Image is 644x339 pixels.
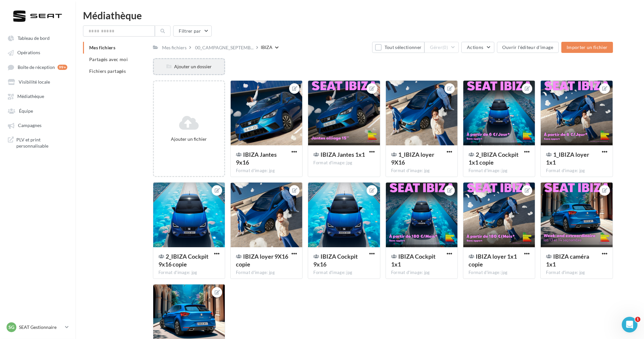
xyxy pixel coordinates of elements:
span: PLV et print personnalisable [16,137,67,149]
span: 1 [635,317,640,322]
button: Importer un fichier [561,42,613,53]
span: Fichiers partagés [89,68,126,74]
a: Équipe [4,105,71,117]
span: Tableau de bord [18,35,50,41]
span: Mes fichiers [89,45,115,50]
div: Format d'image: jpg [546,168,607,174]
button: Ouvrir l'éditeur d'image [497,42,559,53]
button: Tout sélectionner [372,42,424,53]
button: Actions [461,42,494,53]
a: Opérations [4,46,71,58]
a: Tableau de bord [4,32,71,44]
span: Visibilité locale [19,79,50,85]
a: Boîte de réception 99+ [4,61,71,73]
a: Médiathèque [4,90,71,102]
a: PLV et print personnalisable [4,134,71,152]
span: 1_IBIZA loyer 9X16 [391,151,434,166]
span: Opérations [17,50,40,56]
div: Médiathèque [83,10,636,20]
span: IBIZA Cockpit 1x1 [391,253,436,268]
a: Campagnes [4,119,71,131]
div: Mes fichiers [162,44,187,51]
span: IBIZA loyer 9X16 copie [236,253,288,268]
span: IBIZA Jantes 9x16 [236,151,277,166]
div: Format d'image: jpg [546,270,607,276]
div: Ajouter un fichier [157,136,222,142]
span: IBIZA Cockpit 9x16 [313,253,358,268]
span: IBIZA caméra 1x1 [546,253,589,268]
div: 99+ [58,65,67,70]
p: SEAT Gestionnaire [19,324,62,331]
button: Filtrer par [173,25,212,37]
div: Format d'image: jpg [313,160,374,166]
span: Boîte de réception [18,64,55,70]
div: IBIZA [261,44,272,51]
span: (0) [442,45,448,50]
div: Format d'image: jpg [236,270,297,276]
span: Partagés avec moi [89,56,128,62]
div: Format d'image: jpg [469,270,530,276]
span: IBIZA Jantes 1x1 [321,151,365,158]
span: 2_IBIZA Cockpit 9x16 copie [158,253,208,268]
div: Format d'image: jpg [158,270,220,276]
div: Format d'image: jpg [313,270,374,276]
div: Format d'image: jpg [469,168,530,174]
span: 1_IBIZA loyer 1x1 [546,151,589,166]
span: IBIZA loyer 1x1 copie [469,253,517,268]
span: Équipe [19,108,33,114]
span: Médiathèque [17,94,44,99]
a: SG SEAT Gestionnaire [5,321,70,333]
iframe: Intercom live chat [622,317,637,332]
button: Gérer(0) [424,42,459,53]
div: Format d'image: jpg [236,168,297,174]
span: 00_CAMPAGNE_SEPTEMB... [195,44,254,51]
div: Format d'image: jpg [391,168,452,174]
div: Ajouter un dossier [154,63,224,70]
span: Campagnes [18,123,41,128]
span: 2_IBIZA Cockpit 1x1 copie [469,151,519,166]
span: SG [8,324,14,331]
span: Importer un fichier [567,44,608,50]
div: Format d'image: jpg [391,270,452,276]
span: Actions [467,44,483,50]
a: Visibilité locale [4,76,71,88]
